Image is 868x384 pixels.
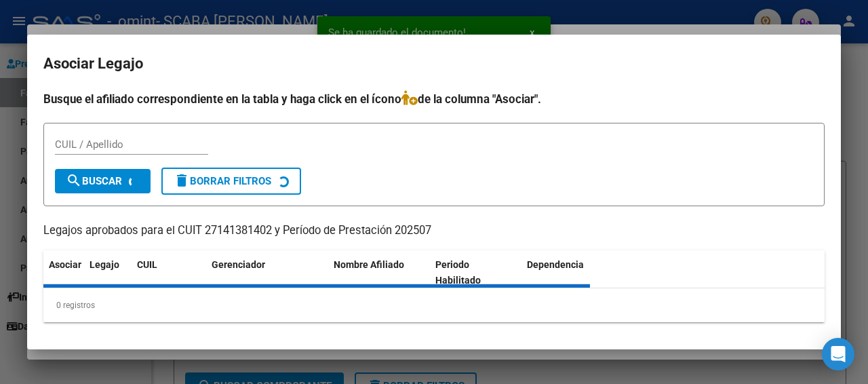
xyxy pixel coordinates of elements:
button: Buscar [55,169,151,193]
datatable-header-cell: Gerenciador [206,250,328,295]
span: Asociar [49,259,81,270]
datatable-header-cell: Asociar [43,250,84,295]
datatable-header-cell: Legajo [84,250,132,295]
datatable-header-cell: Periodo Habilitado [430,250,521,295]
span: CUIL [137,259,157,270]
span: Gerenciador [212,259,265,270]
span: Borrar Filtros [174,175,271,187]
span: Periodo Habilitado [435,259,481,286]
div: Open Intercom Messenger [822,338,854,370]
h2: Asociar Legajo [43,51,825,77]
div: 0 registros [43,288,825,322]
datatable-header-cell: Nombre Afiliado [328,250,430,295]
datatable-header-cell: Dependencia [521,250,623,295]
span: Nombre Afiliado [334,259,404,270]
mat-icon: search [66,172,82,189]
span: Legajo [90,259,119,270]
h4: Busque el afiliado correspondiente en la tabla y haga click en el ícono de la columna "Asociar". [43,90,825,108]
span: Dependencia [527,259,584,270]
mat-icon: delete [174,172,190,189]
p: Legajos aprobados para el CUIT 27141381402 y Período de Prestación 202507 [43,223,825,239]
span: Buscar [66,175,122,187]
datatable-header-cell: CUIL [132,250,206,295]
button: Borrar Filtros [161,168,301,195]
